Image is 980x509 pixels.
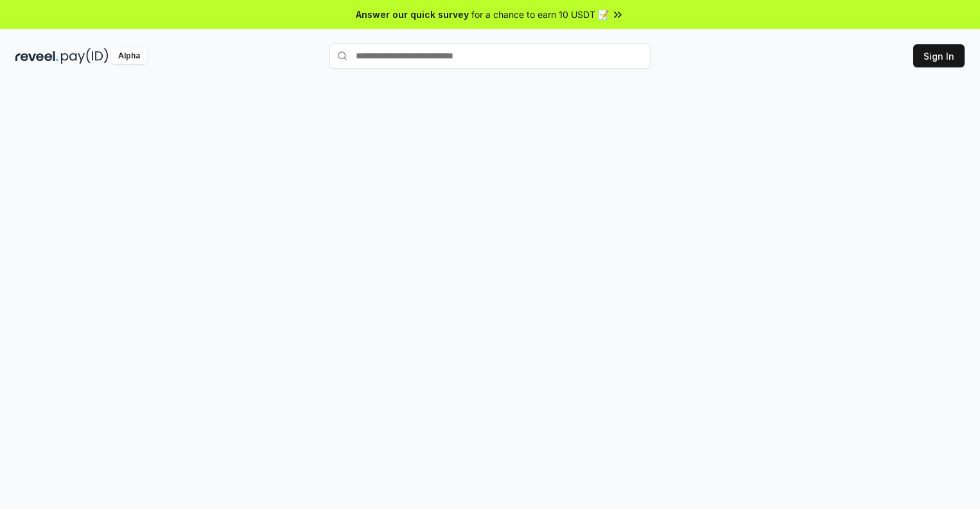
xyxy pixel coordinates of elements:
[111,48,147,64] div: Alpha
[913,44,965,67] button: Sign In
[471,8,609,21] span: for a chance to earn 10 USDT 📝
[356,8,469,21] span: Answer our quick survey
[61,48,109,64] img: pay_id
[15,48,58,64] img: reveel_dark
